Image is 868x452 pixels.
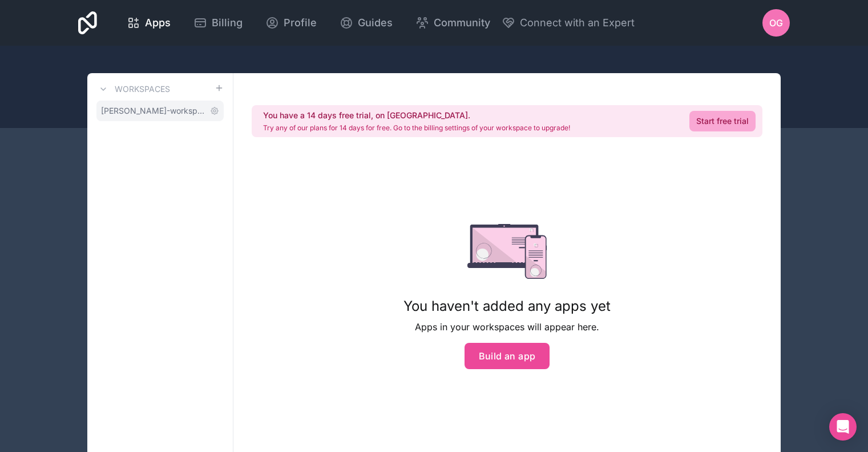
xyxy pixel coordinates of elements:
h1: You haven't added any apps yet [403,297,611,315]
a: Guides [330,10,402,35]
p: Try any of our plans for 14 days for free. Go to the billing settings of your workspace to upgrade! [263,123,570,133]
a: Community [406,10,499,35]
h3: Workspaces [115,83,170,95]
span: Billing [212,15,243,31]
a: [PERSON_NAME]-workspace [96,101,224,121]
a: Workspaces [96,82,170,96]
button: Connect with an Expert [502,15,635,31]
img: empty state [467,224,547,279]
span: OG [769,16,783,30]
h2: You have a 14 days free trial, on [GEOGRAPHIC_DATA]. [263,110,570,121]
a: Start free trial [689,111,756,131]
span: Profile [284,15,317,31]
p: Apps in your workspaces will appear here. [403,320,611,334]
a: Profile [256,10,326,35]
span: Connect with an Expert [520,15,635,31]
div: Open Intercom Messenger [829,413,857,441]
span: [PERSON_NAME]-workspace [101,105,205,117]
a: Billing [184,10,252,35]
span: Apps [145,15,171,31]
button: Build an app [465,343,550,369]
a: Apps [118,10,180,35]
span: Community [434,15,490,31]
span: Guides [358,15,393,31]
